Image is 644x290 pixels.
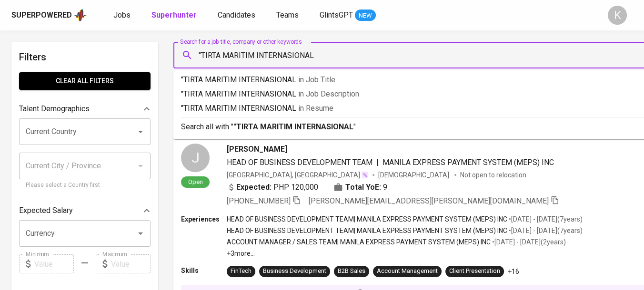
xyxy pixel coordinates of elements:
[355,11,376,20] span: NEW
[74,8,87,22] img: app logo
[276,10,299,19] span: Teams
[11,8,87,22] a: Superpoweredapp logo
[111,254,151,273] input: Value
[233,122,353,131] b: "TIRTA MARITIM INTERNASIONAL
[181,214,227,224] p: Experiences
[181,266,227,275] p: Skills
[263,267,326,276] div: Business Development
[608,6,627,25] div: K
[19,103,90,115] p: Talent Demographics
[19,49,151,65] h6: Filters
[508,267,519,276] p: +16
[181,144,210,172] div: J
[11,10,72,21] div: Superpowered
[227,182,318,193] div: PHP 120,000
[338,267,365,276] div: B2B Sales
[298,89,359,98] span: in Job Description
[218,10,257,21] a: Candidates
[491,237,566,247] p: • [DATE] - [DATE] ( 2 years )
[320,10,376,21] a: GlintsGPT NEW
[460,170,526,180] p: Not open to relocation
[227,144,287,155] span: [PERSON_NAME]
[507,226,583,235] p: • [DATE] - [DATE] ( 7 years )
[227,237,491,247] p: ACCOUNT MANAGER / SALES TEAM | MANILA EXPRESS PAYMENT SYSTEM (MEPS) INC
[449,267,500,276] div: Client Presentation
[276,10,301,21] a: Teams
[377,267,438,276] div: Account Management
[298,104,333,113] span: in Resume
[151,10,197,19] b: Superhunter
[227,158,372,167] span: HEAD OF BUSINESS DEVELOPMENT TEAM
[227,170,369,180] div: [GEOGRAPHIC_DATA], [GEOGRAPHIC_DATA]
[236,182,272,193] b: Expected:
[184,178,207,186] span: Open
[507,214,583,224] p: • [DATE] - [DATE] ( 7 years )
[227,249,583,258] p: +3 more ...
[113,10,131,19] span: Jobs
[227,196,291,205] span: [PHONE_NUMBER]
[34,254,74,273] input: Value
[19,205,73,216] p: Expected Salary
[151,10,199,21] a: Superhunter
[113,10,132,21] a: Jobs
[320,10,353,19] span: GlintsGPT
[309,196,549,205] span: [PERSON_NAME][EMAIL_ADDRESS][PERSON_NAME][DOMAIN_NAME]
[19,201,151,220] div: Expected Salary
[19,72,151,90] button: Clear All filters
[26,181,144,190] p: Please select a Country first
[27,75,143,87] span: Clear All filters
[382,158,554,167] span: MANILA EXPRESS PAYMENT SYSTEM (MEPS) INC
[383,182,387,193] span: 9
[298,75,335,84] span: in Job Title
[361,171,369,179] img: magic_wand.svg
[376,157,379,168] span: |
[218,10,255,19] span: Candidates
[378,170,451,180] span: [DEMOGRAPHIC_DATA]
[231,267,252,276] div: FinTech
[134,125,147,138] button: Open
[19,99,151,118] div: Talent Demographics
[227,226,507,235] p: HEAD OF BUSINESS DEVELOPMENT TEAM | MANILA EXPRESS PAYMENT SYSTEM (MEPS) INC
[345,182,381,193] b: Total YoE:
[227,214,507,224] p: HEAD OF BUSINESS DEVELOPMENT TEAM | MANILA EXPRESS PAYMENT SYSTEM (MEPS) INC
[134,227,147,240] button: Open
